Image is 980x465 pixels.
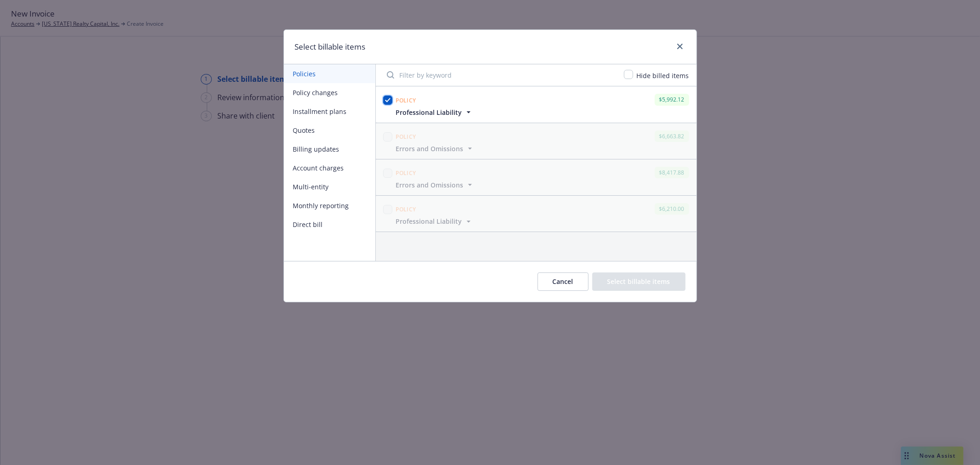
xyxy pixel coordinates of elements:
button: Professional Liability [396,216,473,226]
span: Errors and Omissions [396,144,464,153]
button: Multi-entity [284,177,375,196]
h1: Select billable items [295,41,366,53]
button: Installment plans [284,102,375,121]
button: Professional Liability [396,108,473,117]
div: $8,417.88 [655,167,689,178]
span: Professional Liability [396,216,462,226]
span: Policy$6,663.82Errors and Omissions [376,123,697,159]
span: Policy$8,417.88Errors and Omissions [376,159,697,195]
span: Hide billed items [637,71,689,80]
button: Billing updates [284,140,375,159]
a: close [674,41,685,52]
div: $6,663.82 [655,130,689,142]
button: Monthly reporting [284,196,375,215]
button: Policies [284,64,375,83]
span: Policy [396,133,416,141]
span: Policy [396,205,416,213]
div: $6,210.00 [655,203,689,215]
span: Policy$6,210.00Professional Liability [376,196,697,232]
span: Policy [396,96,416,104]
button: Direct bill [284,215,375,234]
button: Policy changes [284,83,375,102]
button: Errors and Omissions [396,144,475,153]
button: Cancel [538,272,589,291]
span: Errors and Omissions [396,180,464,190]
button: Account charges [284,159,375,177]
span: Professional Liability [396,108,462,117]
button: Errors and Omissions [396,180,475,190]
div: $5,992.12 [655,94,689,105]
span: Policy [396,169,416,177]
button: Quotes [284,121,375,140]
input: Filter by keyword [381,66,618,84]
